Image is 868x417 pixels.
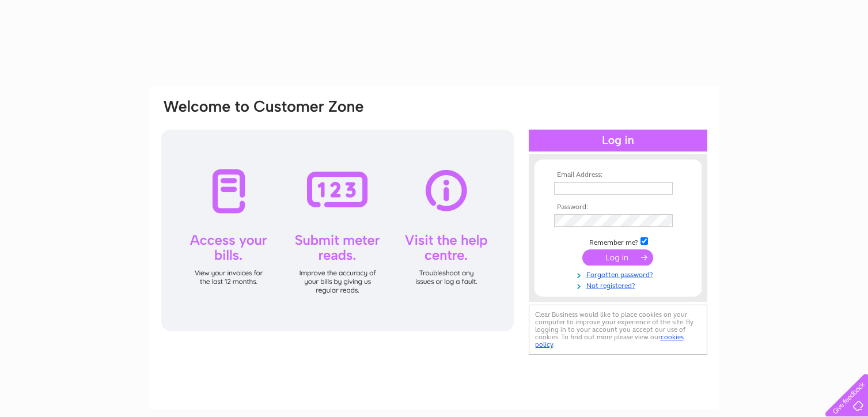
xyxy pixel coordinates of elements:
div: Clear Business would like to place cookies on your computer to improve your experience of the sit... [529,305,707,355]
a: Not registered? [554,279,685,290]
th: Email Address: [551,171,685,179]
a: Forgotten password? [554,268,685,279]
input: Submit [582,249,653,266]
a: cookies policy [535,333,684,348]
td: Remember me? [551,236,685,247]
th: Password: [551,203,685,211]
